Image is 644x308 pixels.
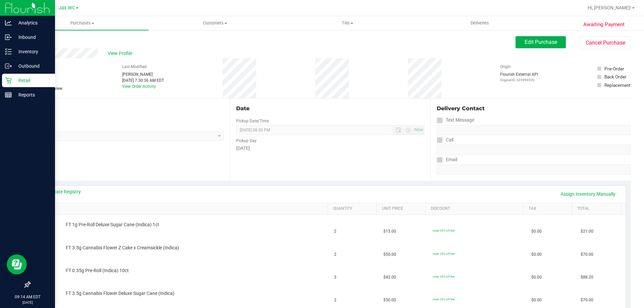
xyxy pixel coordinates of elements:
[383,251,396,258] span: $50.00
[16,20,149,26] span: Purchases
[433,298,454,301] span: srsat: 30% off line
[3,300,52,305] p: [DATE]
[108,50,135,57] span: View Profile
[383,274,396,281] span: $42.00
[16,16,149,30] a: Purchases
[5,91,12,98] inline-svg: Reports
[604,82,630,88] div: Replacement
[500,71,538,82] div: Flourish External API
[531,228,542,235] span: $0.00
[122,64,147,70] label: Last Modified
[122,84,156,89] a: View Order Activity
[281,20,413,26] span: Tills
[12,19,52,27] p: Analytics
[437,125,631,135] input: Format: (999) 999-9999
[12,62,52,70] p: Outbound
[556,188,620,200] a: Assign Inventory Manually
[5,19,12,26] inline-svg: Analytics
[531,251,542,258] span: $0.00
[583,21,625,28] span: Awaiting Payment
[334,297,336,303] span: 2
[236,138,257,144] label: Pickup Day
[382,206,423,211] a: Unit Price
[236,118,269,124] label: Pickup Date/Time
[462,20,498,26] span: Deliveries
[588,5,631,10] span: Hi, [PERSON_NAME]!
[333,206,374,211] a: Quantity
[414,16,546,30] a: Deliveries
[122,77,164,83] div: [DATE] 7:30:36 AM EDT
[500,64,511,70] label: Origin
[529,206,570,211] a: Tax
[431,206,521,211] a: Discount
[40,206,325,211] a: SKU
[5,34,12,41] inline-svg: Inbound
[433,252,454,255] span: srsat: 30% off line
[531,297,542,303] span: $0.00
[433,229,454,232] span: srsat: 30% off line
[437,105,631,113] div: Delivery Contact
[334,274,336,281] span: 3
[500,77,538,82] p: Original ID: 325996920
[236,145,424,152] div: [DATE]
[66,245,179,251] span: FT 3.5g Cannabis Flower Z Cake x Creamsickle (Indica)
[383,228,396,235] span: $15.00
[604,65,624,72] div: Pre-Order
[531,274,542,281] span: $0.00
[581,228,593,235] span: $21.00
[149,16,281,30] a: Customers
[12,91,52,99] p: Reports
[59,5,75,11] span: Jax WC
[41,188,81,195] a: View State Registry
[581,251,593,258] span: $70.00
[5,77,12,84] inline-svg: Retail
[334,228,336,235] span: 2
[122,71,164,77] div: [PERSON_NAME]
[383,297,396,303] span: $50.00
[12,33,52,41] p: Inbound
[236,105,424,113] div: Date
[5,63,12,69] inline-svg: Outbound
[604,73,627,80] div: Back Order
[437,155,457,165] label: Email
[437,135,453,145] label: Call
[149,20,281,26] span: Customers
[66,290,174,297] span: FT 3.5g Cannabis Flower Deluxe Sugar Cane (Indica)
[12,76,52,84] p: Retail
[334,251,336,258] span: 2
[66,267,129,274] span: FT 0.35g Pre-Roll (Indica) 10ct
[580,37,631,49] button: Cancel Purchase
[437,145,631,155] input: Format: (999) 999-9999
[516,36,566,48] button: Edit Purchase
[7,254,27,274] iframe: Resource center
[30,105,224,113] div: Location
[5,48,12,55] inline-svg: Inventory
[581,297,593,303] span: $70.00
[525,39,557,45] span: Edit Purchase
[437,115,474,125] label: Text Message
[581,274,593,281] span: $88.20
[3,294,52,300] p: 09:14 AM EDT
[12,48,52,56] p: Inventory
[66,222,159,228] span: FT 1g Pre-Roll Deluxe Sugar Cane (Indica) 1ct
[577,206,618,211] a: Total
[433,275,454,278] span: srsat: 30% off line
[281,16,414,30] a: Tills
